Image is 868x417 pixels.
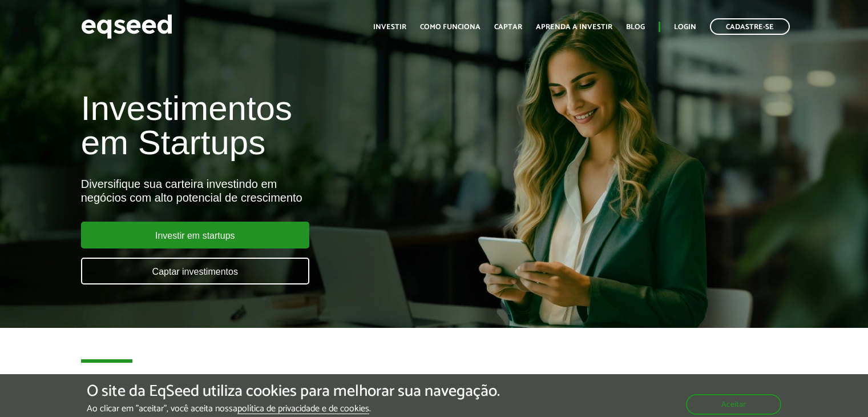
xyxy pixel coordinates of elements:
[81,258,309,284] a: Captar investimentos
[373,23,406,31] a: Investir
[536,23,612,31] a: Aprenda a investir
[81,374,788,411] h2: Ofertas disponíveis
[81,91,498,160] h1: Investimentos em Startups
[710,18,790,35] a: Cadastre-se
[81,11,172,42] img: EqSeed
[81,222,309,248] a: Investir em startups
[420,23,481,31] a: Como funciona
[237,404,369,414] a: política de privacidade e de cookies
[87,403,500,414] p: Ao clicar em "aceitar", você aceita nossa .
[626,23,645,31] a: Blog
[686,394,781,415] button: Aceitar
[81,177,498,205] div: Diversifique sua carteira investindo em negócios com alto potencial de crescimento
[87,383,500,400] h5: O site da EqSeed utiliza cookies para melhorar sua navegação.
[674,23,696,31] a: Login
[494,23,522,31] a: Captar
